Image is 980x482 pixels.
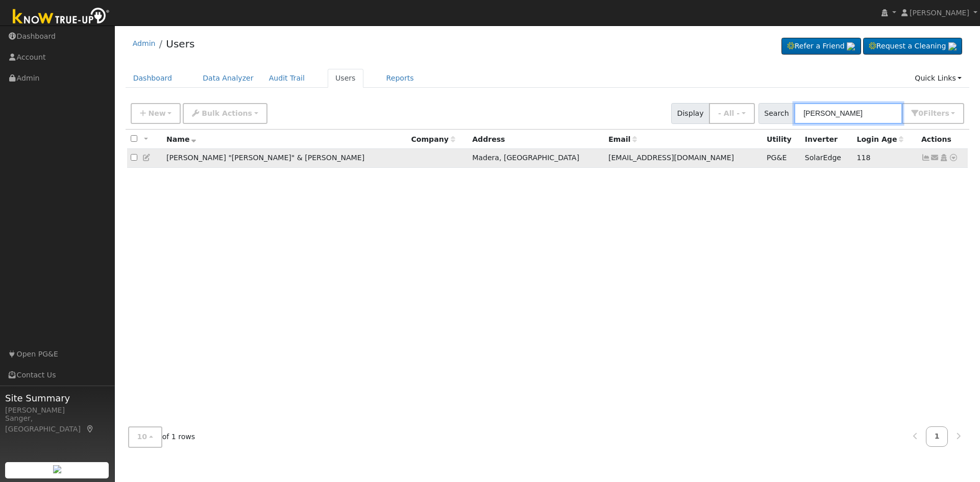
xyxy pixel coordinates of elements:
[930,153,940,163] a: dandjbrown43@comcast.net
[847,42,855,50] img: retrieve
[8,6,115,29] img: Know True-Up
[926,426,948,446] a: 1
[202,109,252,117] span: Bulk Actions
[910,9,969,17] span: [PERSON_NAME]
[411,135,455,143] span: Company name
[608,154,734,162] span: [EMAIL_ADDRESS][DOMAIN_NAME]
[53,465,61,473] img: retrieve
[195,69,261,88] a: Data Analyzer
[945,109,949,117] span: s
[137,433,148,441] span: 10
[261,69,312,88] a: Audit Trail
[126,69,180,88] a: Dashboard
[5,405,109,416] div: [PERSON_NAME]
[472,134,601,145] div: Address
[758,103,795,124] span: Search
[856,135,903,143] span: Days since last login
[921,134,964,145] div: Actions
[183,103,267,124] button: Bulk Actions
[86,425,95,433] a: Map
[856,154,870,162] span: 06/07/2025 10:54:25 AM
[949,153,958,163] a: Other actions
[5,413,109,435] div: Sanger, [GEOGRAPHIC_DATA]
[805,154,841,162] span: SolarEdge
[805,134,850,145] div: Inverter
[148,109,165,117] span: New
[128,426,162,447] button: 10
[142,154,152,162] a: Edit User
[469,149,605,168] td: Madera, [GEOGRAPHIC_DATA]
[907,69,969,88] a: Quick Links
[328,69,363,88] a: Users
[128,426,195,447] span: of 1 rows
[5,391,109,405] span: Site Summary
[902,103,964,124] button: 0Filters
[379,69,422,88] a: Reports
[939,154,948,162] a: Login As
[948,42,957,50] img: retrieve
[133,39,156,47] a: Admin
[166,135,197,143] span: Name
[781,38,861,55] a: Refer a Friend
[767,154,787,162] span: PG&E
[608,135,637,143] span: Email
[767,134,798,145] div: Utility
[923,109,949,117] span: Filter
[131,103,181,124] button: New
[166,38,194,50] a: Users
[671,103,709,124] span: Display
[921,154,930,162] a: Show Graph
[863,38,962,55] a: Request a Cleaning
[163,149,407,168] td: [PERSON_NAME] "[PERSON_NAME]" & [PERSON_NAME]
[794,103,902,124] input: Search
[709,103,755,124] button: - All -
